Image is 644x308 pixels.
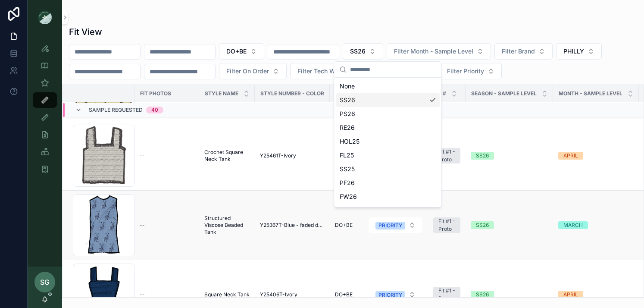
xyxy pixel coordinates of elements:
[369,217,422,233] button: Select Button
[140,90,171,97] span: Fit Photos
[556,43,602,60] button: Select Button
[204,149,250,163] a: Crochet Square Neck Tank
[260,152,296,159] span: Y25461T-Ivory
[563,221,583,229] div: MARCH
[151,107,158,113] div: 40
[140,222,145,229] span: --
[563,291,578,299] div: APRIL
[336,121,440,135] div: RE26
[336,79,440,93] div: None
[336,176,440,190] div: PF26
[140,152,145,159] span: --
[28,35,62,188] div: scrollable content
[378,222,402,229] div: PRIORITY
[558,152,634,160] a: APRIL
[368,217,423,233] a: Select Button
[438,287,455,302] div: Fit #1 - Proto
[433,148,460,163] a: Fit #1 - Proto
[447,67,484,75] span: Filter Priority
[471,291,548,299] a: SS26
[563,47,584,56] span: PHILLY
[343,43,383,60] button: Select Button
[440,63,502,79] button: Select Button
[378,291,402,299] div: PRIORITY
[438,148,455,163] div: Fit #1 - Proto
[260,291,297,298] span: Y25406T-Ivory
[438,217,455,233] div: Fit #1 - Proto
[140,222,194,229] a: --
[558,221,634,229] a: MARCH
[219,43,264,60] button: Select Button
[89,107,143,113] span: Sample Requested
[335,291,353,298] span: DO+BE
[290,63,359,79] button: Select Button
[40,277,50,287] span: SG
[204,291,250,298] a: Square Neck Tank
[335,222,358,229] a: DO+BE
[335,78,441,207] div: Suggestions
[69,26,102,38] h1: Fit View
[336,148,440,162] div: FL25
[335,291,358,298] a: DO+BE
[260,291,325,298] a: Y25406T-Ivory
[476,291,489,299] div: SS26
[559,90,622,97] span: MONTH - SAMPLE LEVEL
[502,47,535,56] span: Filter Brand
[260,90,324,97] span: Style Number - Color
[226,67,269,75] span: Filter On Order
[471,221,548,229] a: SS26
[140,152,194,159] a: --
[476,221,489,229] div: SS26
[350,47,366,56] span: SS26
[394,47,473,56] span: Filter Month - Sample Level
[204,215,250,236] a: Structured Viscose Beaded Tank
[563,152,578,160] div: APRIL
[260,222,325,229] a: Y25367T-Blue - faded denim TCX
[140,291,194,298] a: --
[226,47,247,56] span: DO+BE
[368,286,423,303] a: Select Button
[494,43,553,60] button: Select Button
[476,152,489,160] div: SS26
[369,287,422,302] button: Select Button
[336,107,440,121] div: PS26
[336,135,440,148] div: HOL25
[336,190,440,204] div: FW26
[335,222,353,229] span: DO+BE
[471,152,548,160] a: SS26
[140,291,145,298] span: --
[433,287,460,302] a: Fit #1 - Proto
[336,204,440,217] div: HOL26
[38,10,52,24] img: App logo
[336,162,440,176] div: SS25
[205,90,238,97] span: STYLE NAME
[219,63,287,79] button: Select Button
[260,152,325,159] a: Y25461T-Ivory
[471,90,537,97] span: Season - Sample Level
[297,67,341,75] span: Filter Tech WIP
[433,217,460,233] a: Fit #1 - Proto
[387,43,491,60] button: Select Button
[558,291,634,299] a: APRIL
[336,93,440,107] div: SS26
